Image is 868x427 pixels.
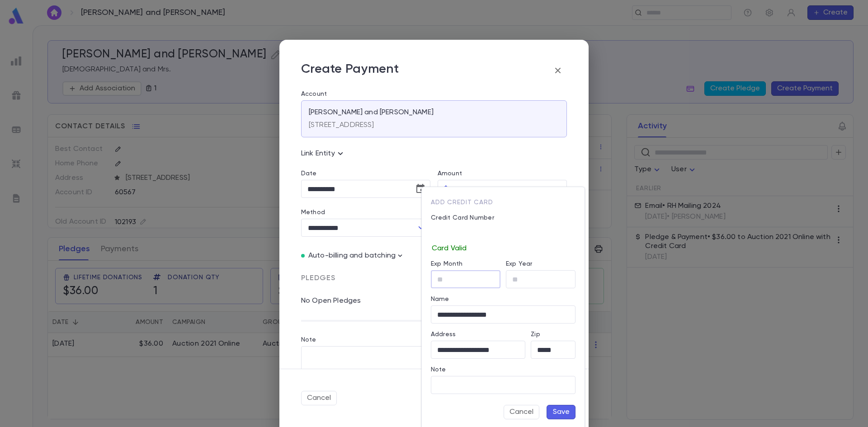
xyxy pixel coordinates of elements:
p: Credit Card Number [431,214,576,221]
label: Exp Month [431,260,462,267]
p: Card Valid [431,242,576,253]
button: Cancel [504,405,539,419]
iframe: card [431,224,576,242]
label: Note [431,366,446,373]
label: Address [431,331,456,338]
label: Zip [531,331,540,338]
label: Name [431,296,449,303]
label: Exp Year [506,260,532,267]
button: Save [547,405,576,419]
span: Add Credit Card [431,199,493,206]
